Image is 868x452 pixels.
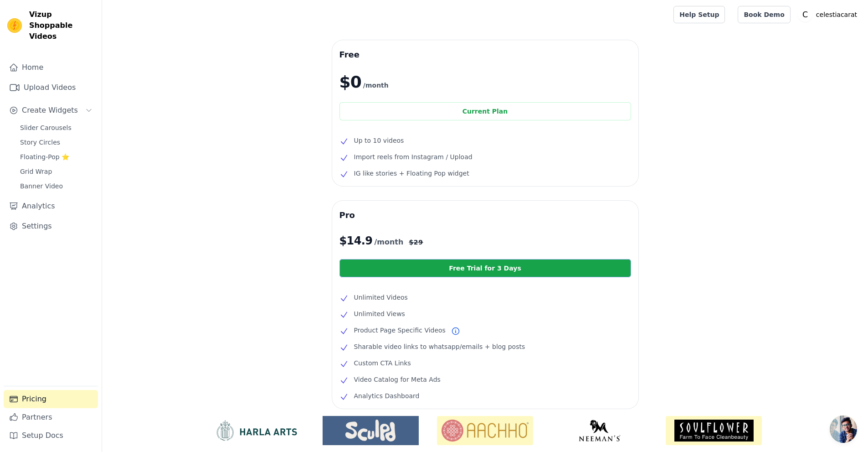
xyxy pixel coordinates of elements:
h3: Pro [339,208,631,223]
p: celestiacarat [812,6,861,23]
a: Banner Video [15,180,98,192]
button: Create Widgets [4,101,98,119]
span: /month [374,237,403,248]
span: Vizup Shoppable Videos [29,9,94,42]
span: Up to 10 videos [354,135,404,146]
span: Import reels from Instagram / Upload [354,151,473,162]
span: Product Page Specific Videos [354,325,446,336]
img: Vizup [7,18,22,33]
span: Analytics Dashboard [354,390,420,401]
a: Settings [4,217,98,235]
li: Video Catalog for Meta Ads [339,374,631,385]
img: Soulflower [666,416,762,445]
img: Aachho [437,416,533,445]
img: HarlaArts [208,420,304,442]
a: Setup Docs [4,426,98,445]
a: Grid Wrap [15,165,98,178]
a: Analytics [4,197,98,215]
span: $ 29 [409,238,423,247]
a: Partners [4,408,98,426]
div: Open chat [830,416,857,443]
a: Home [4,58,98,77]
span: Grid Wrap [20,167,52,176]
span: Sharable video links to whatsapp/emails + blog posts [354,341,525,352]
span: Unlimited Views [354,308,405,319]
span: $ 14.9 [339,234,373,248]
a: Slider Carousels [15,121,98,134]
img: Neeman's [551,420,647,442]
span: $0 [339,73,361,91]
h3: Free [339,47,631,62]
div: Current Plan [339,102,631,120]
a: Free Trial for 3 Days [339,259,631,277]
span: Floating-Pop ⭐ [20,152,69,161]
a: Floating-Pop ⭐ [15,151,98,163]
span: Story Circles [20,138,60,147]
a: Pricing [4,390,98,408]
button: C celestiacarat [798,6,861,23]
span: Create Widgets [22,105,78,116]
a: Help Setup [673,6,725,23]
span: /month [363,80,389,91]
span: Unlimited Videos [354,292,408,303]
span: IG like stories + Floating Pop widget [354,168,469,179]
span: Banner Video [20,182,63,191]
img: Sculpd US [323,420,419,442]
span: Slider Carousels [20,123,72,132]
a: Upload Videos [4,78,98,97]
text: C [802,10,808,19]
li: Custom CTA Links [339,358,631,369]
a: Story Circles [15,136,98,149]
a: Book Demo [738,6,790,23]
